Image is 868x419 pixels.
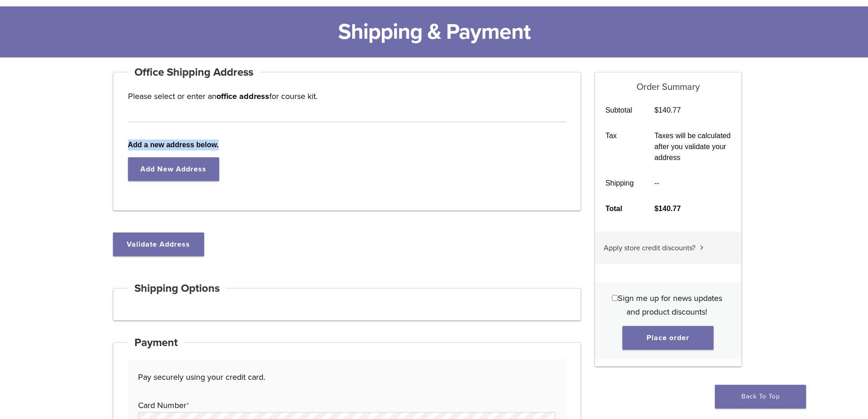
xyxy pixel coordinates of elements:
[654,106,681,114] bdi: 140.77
[113,233,204,256] button: Validate Address
[595,171,644,196] th: Shipping
[216,91,269,101] strong: office address
[138,370,555,384] p: Pay securely using your credit card.
[604,243,695,253] span: Apply store credit discounts?
[644,123,741,171] td: Taxes will be calculated after you validate your address
[128,62,260,83] h4: Office Shipping Address
[654,106,658,114] span: $
[618,293,722,317] span: Sign me up for news updates and product discounts!
[700,245,704,250] img: caret.svg
[595,123,644,171] th: Tax
[622,326,714,350] button: Place order
[654,205,658,212] span: $
[128,332,185,354] h4: Payment
[715,385,806,409] a: Back To Top
[612,295,618,301] input: Sign me up for news updates and product discounts!
[595,98,644,123] th: Subtotal
[595,72,741,93] h5: Order Summary
[654,179,659,187] span: --
[128,89,566,103] p: Please select or enter an for course kit.
[595,196,644,222] th: Total
[138,398,553,412] label: Card Number
[128,140,566,150] b: Add a new address below.
[654,205,681,212] bdi: 140.77
[128,278,226,300] h4: Shipping Options
[128,157,219,181] a: Add New Address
